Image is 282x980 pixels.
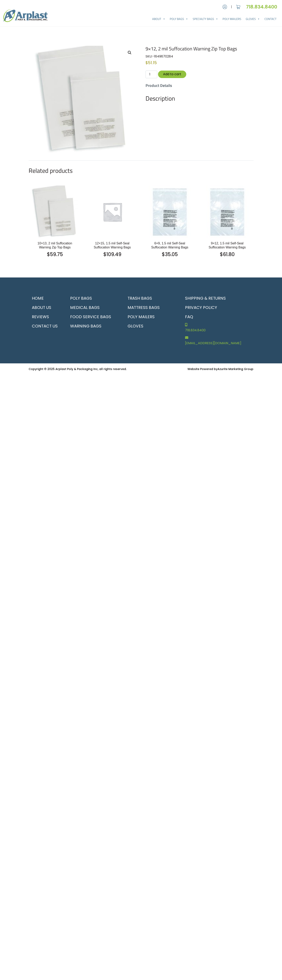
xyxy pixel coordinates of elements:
h2: 12×15, 1.5 mil Self-Seal Suffocation Warning Bags [89,241,135,249]
img: 6x9, 1.5 mil Self-Seal Suffocation Warning Bags [144,186,196,238]
span: -1649670284 [152,54,173,59]
a: Contact [262,15,279,23]
a: Poly Bags [168,15,190,23]
img: 9x12, 1.5 mil Self-Seal Suffocation Warning Bags [201,186,254,238]
a: Mattress Bags [124,303,177,312]
a: Medical Bags [67,303,120,312]
span: $ [47,251,50,258]
button: Add to cart [158,71,186,78]
span: $ [146,60,148,66]
img: Placeholder [86,186,139,238]
img: 9x12, 2 mil Suffocation Warning Zip Top Bags [29,46,137,154]
a: Poly Bags [67,294,120,303]
small: Copyright © 2025 Arplast Poly & Packaging Inc, all rights reserved. [29,367,127,371]
a: Reviews [29,312,62,321]
a: FAQ [182,312,254,321]
a: Food Service Bags [67,312,120,321]
span: SKU: [146,54,173,59]
img: 10x13, 2 mil Suffocation Warning Zip Top Bags [29,186,81,238]
a: 6×9, 1.5 mil Self-Seal Suffocation Warning Bags $35.05 [147,241,193,258]
a: Shipping & Returns [182,294,254,303]
span: | [231,4,232,9]
h2: 10×13, 2 mil Suffocation Warning Zip Top Bags [32,241,78,249]
a: About Us [29,303,62,312]
img: logo [3,9,48,22]
a: Trash Bags [124,294,177,303]
a: Home [29,294,62,303]
span: $ [162,251,165,258]
a: Gloves [243,15,262,23]
a: Poly Mailers [124,312,177,321]
a: Warning Bags [67,321,120,331]
a: [EMAIL_ADDRESS][DOMAIN_NAME] [182,334,254,347]
a: 718.834.8400 [246,3,279,10]
a: Azurite Marketing Group [217,367,253,371]
h2: 9×12, 1.5 mil Self-Seal Suffocation Warning Bags [204,241,250,249]
a: 9×12, 1.5 mil Self-Seal Suffocation Warning Bags $61.80 [204,241,250,258]
bdi: 51.15 [146,60,157,66]
a: Gloves [124,321,177,331]
a: Specialty Bags [190,15,220,23]
span: $ [220,251,223,258]
a: 718.834.8400 [182,321,254,334]
a: 10×13, 2 mil Suffocation Warning Zip Top Bags $59.75 [32,241,78,258]
a: Privacy Policy [182,303,254,312]
bdi: 61.80 [220,251,235,258]
span: $ [103,251,106,258]
input: Qty [146,71,157,78]
h2: Related products [29,167,254,174]
a: About [150,15,168,23]
a: Contact Us [29,321,62,331]
small: Website Powered by [187,367,253,371]
a: View full-screen image gallery [126,49,133,56]
h2: 6×9, 1.5 mil Self-Seal Suffocation Warning Bags [147,241,193,249]
h1: 9×12, 2 mil Suffocation Warning Zip Top Bags [146,46,254,52]
bdi: 59.75 [47,251,63,258]
bdi: 35.05 [162,251,178,258]
h5: Product Details [146,83,254,88]
a: 12×15, 1.5 mil Self-Seal Suffocation Warning Bags $109.49 [89,241,135,258]
a: Poly Mailers [220,15,243,23]
h2: Description [146,95,254,102]
bdi: 109.49 [103,251,121,258]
